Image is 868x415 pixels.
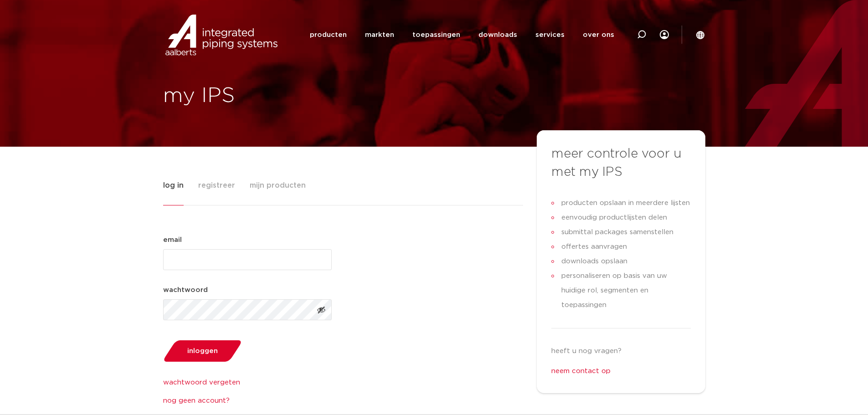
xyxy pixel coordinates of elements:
[583,16,614,53] a: over ons
[160,339,245,363] button: inloggen
[551,368,611,374] a: neem contact op
[660,16,669,53] div: my IPS
[559,210,667,225] span: eenvoudig productlijsten delen
[163,176,184,195] span: log in
[187,348,218,354] span: inloggen
[163,395,332,406] a: nog geen account?
[478,16,517,53] a: downloads
[559,269,691,313] span: personaliseren op basis van uw huidige rol, segmenten en toepassingen
[365,16,394,53] a: markten
[163,235,182,246] label: email
[559,196,690,210] span: producten opslaan in meerdere lijsten
[559,225,673,240] span: submittal packages samenstellen
[163,82,430,111] h1: my IPS
[310,16,347,53] a: producten
[559,240,627,254] span: offertes aanvragen
[198,176,235,195] span: registreer
[559,254,627,269] span: downloads opslaan
[551,145,691,181] h3: meer controle voor u met my IPS
[163,377,332,388] a: wachtwoord vergeten
[535,16,565,53] a: services
[551,348,621,354] span: heeft u nog vragen?
[311,299,332,320] button: Toon wachtwoord
[163,285,208,296] label: wachtwoord
[310,16,614,53] nav: Menu
[412,16,460,53] a: toepassingen
[163,176,705,406] div: Tabs. Open items met enter of spatie, sluit af met escape en navigeer met de pijltoetsen.
[250,176,306,195] span: mijn producten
